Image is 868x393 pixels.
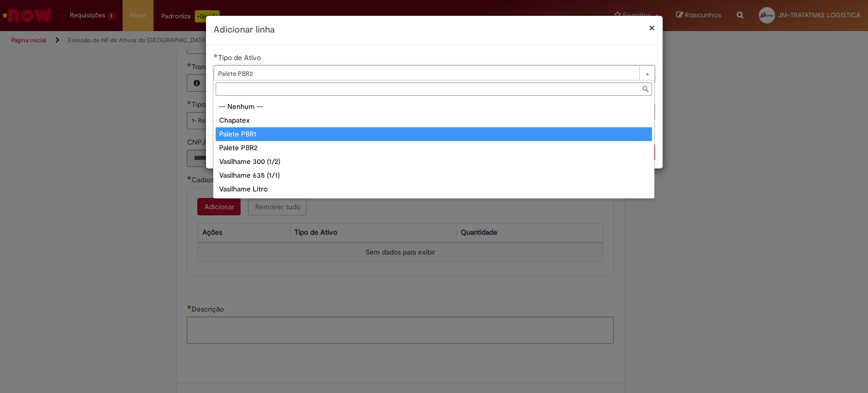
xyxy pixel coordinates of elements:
div: Vasilhame 635 (1/1) [216,169,652,182]
div: Chapatex [216,114,652,127]
ul: Tipo de Ativo [214,98,654,198]
div: -- Nenhum -- [216,100,652,114]
div: Palete PBR2 [216,141,652,155]
div: Vasilhame 300 (1/2) [216,155,652,169]
div: Palete PBR1 [216,127,652,141]
div: Vasilhame Litro [216,182,652,196]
